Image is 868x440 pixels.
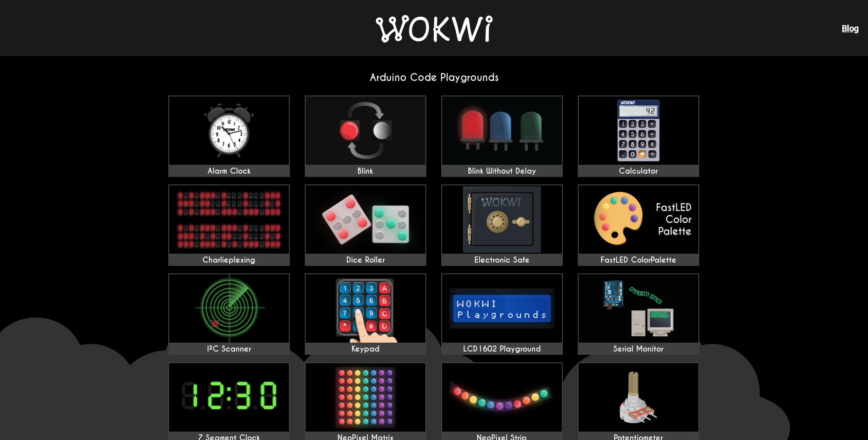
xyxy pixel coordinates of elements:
div: Blink Without Delay [442,167,562,176]
img: NeoPixel Strip [442,363,562,432]
a: Calculator [578,95,699,177]
img: 7 Segment Clock [169,363,289,432]
img: Blink [306,96,425,165]
img: Alarm Clock [169,96,289,165]
a: Blink Without Delay [441,95,563,177]
div: Blink [306,167,425,176]
img: Charlieplexing [169,185,289,254]
h2: Arduino Code Playgrounds [161,71,708,84]
img: Potentiometer [579,363,698,432]
a: Alarm Clock [168,95,290,177]
a: LCD1602 Playground [441,273,563,355]
a: Charlieplexing [168,184,290,266]
a: Dice Roller [305,184,426,266]
img: NeoPixel Matrix [306,363,425,432]
div: Keypad [306,345,425,354]
div: Electronic Safe [442,256,562,265]
div: Alarm Clock [169,167,289,176]
a: I²C Scanner [168,273,290,355]
div: Calculator [579,167,698,176]
a: FastLED ColorPalette [578,184,699,266]
img: I²C Scanner [169,274,289,343]
a: Blog [842,23,859,33]
div: Charlieplexing [169,256,289,265]
img: Keypad [306,274,425,343]
img: Calculator [579,96,698,165]
img: LCD1602 Playground [442,274,562,343]
img: Electronic Safe [442,185,562,254]
div: FastLED ColorPalette [579,256,698,265]
img: Dice Roller [306,185,425,254]
a: Electronic Safe [441,184,563,266]
img: FastLED ColorPalette [579,185,698,254]
div: Serial Monitor [579,345,698,354]
img: Serial Monitor [579,274,698,343]
a: Serial Monitor [578,273,699,355]
div: I²C Scanner [169,345,289,354]
img: Wokwi [376,15,493,43]
a: Blink [305,95,426,177]
img: Blink Without Delay [442,96,562,165]
a: Keypad [305,273,426,355]
div: LCD1602 Playground [442,345,562,354]
div: Dice Roller [306,256,425,265]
